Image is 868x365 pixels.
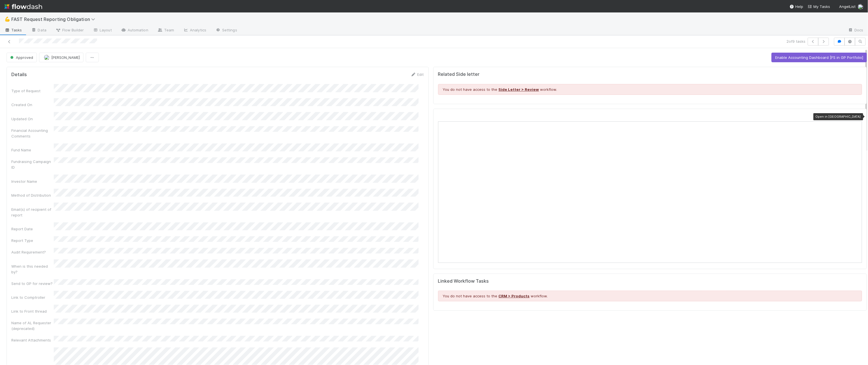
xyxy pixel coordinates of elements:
span: FAST Request Reporting Obligation [11,16,98,22]
a: Docs [843,26,868,35]
button: Approved [7,53,37,62]
span: AngelList [839,4,856,9]
a: Team [153,26,179,35]
button: Enable Accounting Dashboard [FS in GP Portfolio] [771,53,867,62]
a: Analytics [179,26,211,35]
h5: Details [11,72,27,78]
div: Fund Name [11,147,54,153]
a: Settings [211,26,242,35]
span: 2 of 9 tasks [786,38,805,44]
a: Side Letter > Review [499,87,539,92]
a: Automation [116,26,153,35]
div: Method of Distribution [11,192,54,198]
a: CRM > Products [499,294,530,298]
span: Flow Builder [55,27,84,33]
div: Email(s) of recipient of report [11,207,54,218]
img: avatar_8d06466b-a936-4205-8f52-b0cc03e2a179.png [44,55,50,60]
a: Edit [411,72,424,77]
button: [PERSON_NAME] [39,53,83,62]
div: Created On [11,102,54,108]
div: Send to GP for review? [11,281,54,286]
div: Type of Request [11,88,54,94]
span: Tasks [5,27,22,33]
a: My Tasks [808,4,830,9]
div: Link to Front thread [11,308,54,314]
span: My Tasks [808,4,830,9]
div: Financial Accounting Comments [11,128,54,139]
div: Report Type [11,238,54,243]
div: You do not have access to the workflow. [438,291,862,301]
h5: Related Side letter [438,72,862,77]
div: Updated On [11,116,54,122]
img: logo-inverted-e16ddd16eac7371096b0.svg [5,2,42,11]
span: 💪 [5,17,10,22]
a: Flow Builder [51,26,88,35]
div: Relevant Attachments [11,337,54,343]
span: [PERSON_NAME] [51,55,80,60]
div: You do not have access to the workflow. [438,84,862,95]
a: Layout [88,26,116,35]
div: Audit Requirement? [11,249,54,255]
div: Fundraising Campaign ID [11,159,54,170]
a: Data [27,26,51,35]
span: Approved [9,55,33,60]
div: Help [790,4,803,9]
div: When is this needed by? [11,263,54,275]
div: Investor Name [11,179,54,184]
img: avatar_8d06466b-a936-4205-8f52-b0cc03e2a179.png [858,4,863,10]
div: Link to Comptroller [11,295,54,300]
div: Report Date [11,226,54,232]
div: Name of AL Requester (deprecated) [11,320,54,331]
h5: Linked Workflow Tasks [438,278,862,284]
